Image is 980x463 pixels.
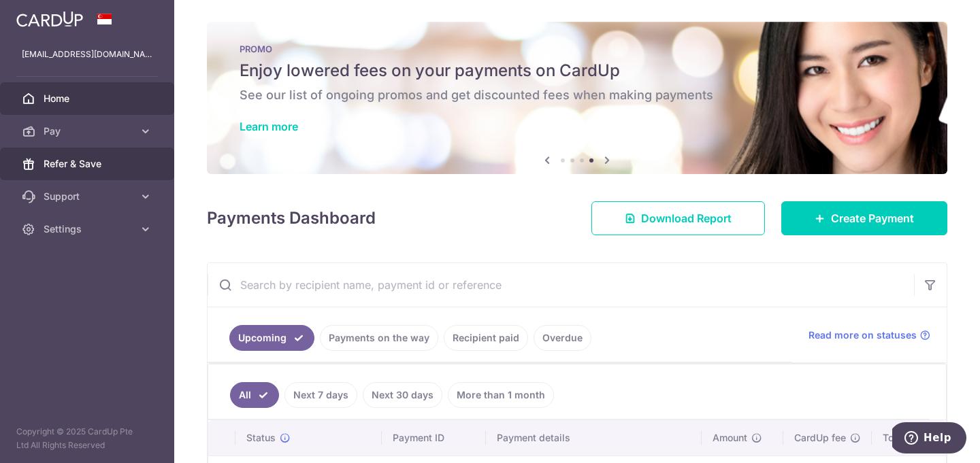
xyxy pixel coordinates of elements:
p: [EMAIL_ADDRESS][DOMAIN_NAME] [22,48,152,61]
span: Total amt. [883,431,928,445]
a: Read more on statuses [808,328,930,342]
a: Learn more [240,120,298,133]
a: All [230,382,279,408]
input: Search by recipient name, payment id or reference [208,263,914,307]
a: Next 30 days [363,382,442,408]
span: Settings [44,222,133,236]
a: Overdue [534,325,591,351]
a: Download Report [591,201,765,235]
a: Create Payment [781,201,947,235]
img: CardUp [16,11,83,27]
a: Recipient paid [444,325,528,351]
h4: Payments Dashboard [207,206,376,230]
h6: See our list of ongoing promos and get discounted fees when making payments [240,87,915,103]
h5: Enjoy lowered fees on your payments on CardUp [240,60,915,82]
p: PROMO [240,44,915,54]
span: Refer & Save [44,157,133,171]
th: Payment details [486,420,702,456]
a: Next 7 days [284,382,357,408]
span: Home [44,92,133,105]
span: Read more on statuses [808,328,917,342]
img: Latest Promos banner [207,22,947,174]
span: Status [246,431,276,445]
a: Payments on the way [320,325,438,351]
span: Support [44,190,133,203]
iframe: Opens a widget where you can find more information [892,422,966,456]
a: Upcoming [229,325,314,351]
a: More than 1 month [448,382,554,408]
th: Payment ID [382,420,486,456]
span: Pay [44,124,133,138]
span: CardUp fee [794,431,846,445]
span: Amount [713,431,747,445]
span: Download Report [641,210,732,226]
span: Create Payment [831,210,914,226]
